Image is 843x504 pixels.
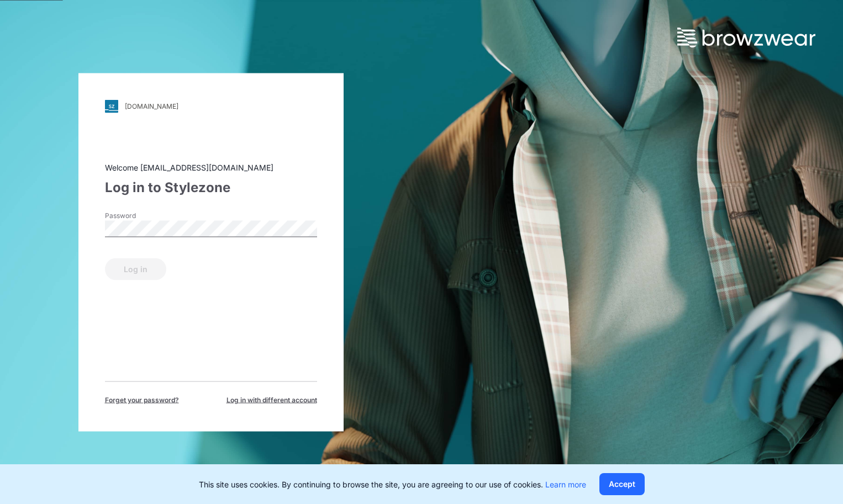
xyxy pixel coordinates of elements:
[105,161,317,173] div: Welcome [EMAIL_ADDRESS][DOMAIN_NAME]
[599,473,645,495] button: Accept
[105,99,118,113] img: svg+xml;base64,PHN2ZyB3aWR0aD0iMjgiIGhlaWdodD0iMjgiIHZpZXdCb3g9IjAgMCAyOCAyOCIgZmlsbD0ibm9uZSIgeG...
[677,28,815,47] img: browzwear-logo.73288ffb.svg
[125,102,178,110] div: [DOMAIN_NAME]
[105,395,179,405] span: Forget your password?
[226,395,317,405] span: Log in with different account
[105,99,317,113] a: [DOMAIN_NAME]
[105,177,317,197] div: Log in to Stylezone
[105,210,182,220] label: Password
[545,480,586,489] a: Learn more
[199,479,586,490] p: This site uses cookies. By continuing to browse the site, you are agreeing to our use of cookies.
